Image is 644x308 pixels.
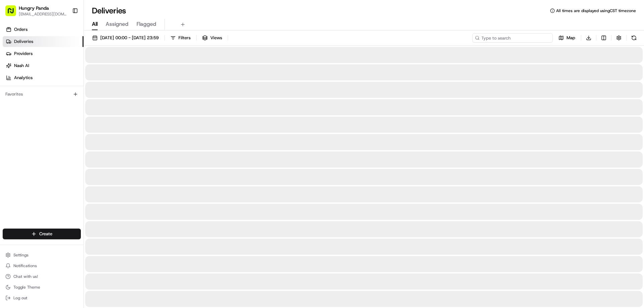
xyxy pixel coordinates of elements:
button: Start new chat [114,66,122,74]
a: Analytics [3,72,84,83]
button: Hungry Panda[EMAIL_ADDRESS][DOMAIN_NAME] [3,3,69,19]
span: Settings [13,252,29,258]
input: Type to search [472,33,553,43]
span: Deliveries [14,39,33,45]
span: [DATE] 00:00 - [DATE] 23:59 [100,35,159,41]
span: All [92,20,98,28]
button: Chat with us! [3,272,81,281]
span: Providers [14,51,33,57]
span: API Documentation [63,150,108,157]
span: Log out [13,295,27,301]
button: Create [3,229,81,239]
button: Refresh [629,33,639,43]
a: Powered byPylon [47,166,81,171]
span: All times are displayed using CST timezone [556,8,636,13]
div: We're available if you need us! [30,71,92,76]
div: Start new chat [30,64,110,71]
div: 💻 [57,150,62,156]
img: Nash [7,7,20,20]
img: 1727276513143-84d647e1-66c0-4f92-a045-3c9f9f5dfd92 [14,64,26,76]
button: Hungry Panda [19,5,49,11]
button: Filters [167,33,194,43]
button: See all [104,86,122,94]
span: 8月15日 [26,104,42,109]
button: Settings [3,250,81,260]
a: Nash AI [3,60,84,71]
div: Past conversations [7,87,43,93]
span: Nash AI [14,63,29,69]
button: Map [555,33,578,43]
button: [DATE] 00:00 - [DATE] 23:59 [89,33,162,43]
button: [EMAIL_ADDRESS][DOMAIN_NAME] [19,11,67,17]
span: Notifications [13,263,37,268]
span: Views [210,35,222,41]
span: Knowledge Base [13,150,51,157]
h1: Deliveries [92,5,126,16]
div: Favorites [3,89,81,100]
span: Assigned [106,20,128,28]
a: Providers [3,48,84,59]
span: Map [567,35,575,41]
span: Filters [178,35,191,41]
span: Pylon [67,166,81,171]
span: • [56,122,58,127]
img: 1736555255976-a54dd68f-1ca7-489b-9aae-adbdc363a1c4 [7,64,19,76]
span: • [22,104,24,109]
span: [PERSON_NAME] [21,122,54,127]
button: Notifications [3,261,81,270]
img: Asif Zaman Khan [7,116,17,126]
span: Chat with us! [13,274,38,279]
a: Orders [3,24,84,35]
a: Deliveries [3,36,84,47]
div: 📗 [7,150,12,156]
span: Orders [14,26,28,33]
span: Flagged [137,20,156,28]
button: Views [199,33,225,43]
a: 💻API Documentation [54,147,110,159]
button: Log out [3,293,81,303]
span: Toggle Theme [13,285,40,290]
span: Analytics [14,75,33,81]
span: Create [39,231,52,237]
p: Welcome 👋 [7,27,122,38]
img: 1736555255976-a54dd68f-1ca7-489b-9aae-adbdc363a1c4 [13,122,19,128]
input: Clear [17,43,111,50]
a: 📗Knowledge Base [4,147,54,159]
button: Toggle Theme [3,283,81,292]
span: 8月7日 [59,122,72,127]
